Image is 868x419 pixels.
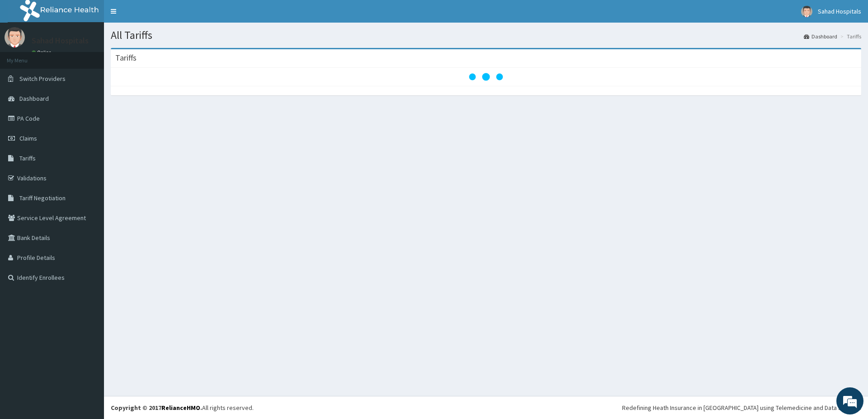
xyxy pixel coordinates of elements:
img: User Image [5,27,25,47]
strong: Copyright © 2017 . [111,404,202,412]
li: Tariffs [838,33,861,40]
h1: All Tariffs [111,29,861,41]
p: Sahad Hospitals [32,37,89,45]
h3: Tariffs [115,54,137,62]
div: Redefining Heath Insurance in [GEOGRAPHIC_DATA] using Telemedicine and Data Science! [622,403,861,412]
span: Switch Providers [19,75,66,83]
a: Online [32,49,53,56]
a: RelianceHMO [161,404,200,412]
footer: All rights reserved. [104,396,868,419]
img: User Image [801,6,812,17]
span: Tariff Negotiation [19,194,66,202]
a: Dashboard [804,33,837,40]
span: Claims [19,134,37,142]
svg: audio-loading [468,59,504,95]
span: Sahad Hospitals [818,7,861,15]
span: Dashboard [19,94,49,103]
span: Tariffs [19,154,36,162]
